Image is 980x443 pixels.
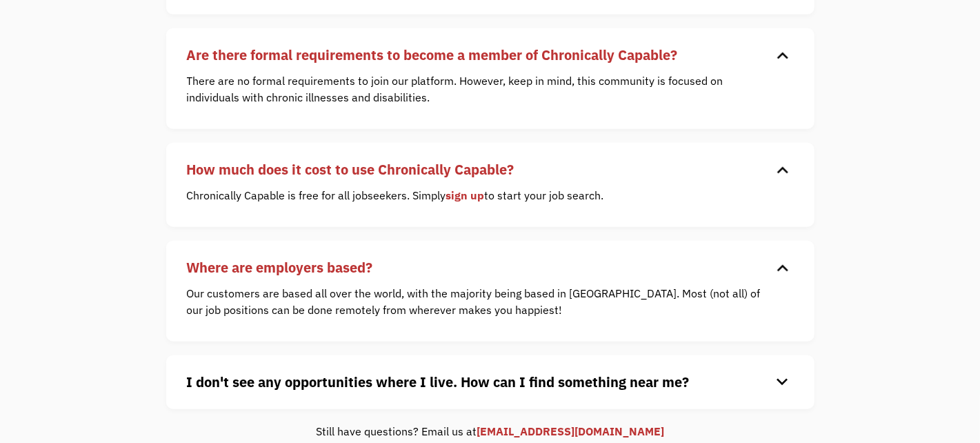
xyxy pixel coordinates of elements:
[772,257,794,278] div: keyboard_arrow_down
[187,373,690,391] strong: I don't see any opportunities where I live. How can I find something near me?
[187,72,773,106] p: There are no formal requirements to join our platform. However, keep in mind, this community is f...
[166,423,814,440] div: Still have questions? Email us at
[187,46,678,64] strong: Are there formal requirements to become a member of Chronically Capable?
[772,372,794,393] div: keyboard_arrow_down
[772,45,794,66] div: keyboard_arrow_down
[187,285,773,318] p: Our customers are based all over the world, with the majority being based in [GEOGRAPHIC_DATA]. M...
[772,159,794,180] div: keyboard_arrow_down
[187,187,773,204] p: Chronically Capable is free for all jobseekers. Simply to start your job search.
[187,258,373,277] strong: Where are employers based?
[477,424,664,438] a: [EMAIL_ADDRESS][DOMAIN_NAME]
[187,160,514,179] strong: How much does it cost to use Chronically Capable?
[446,188,485,202] a: sign up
